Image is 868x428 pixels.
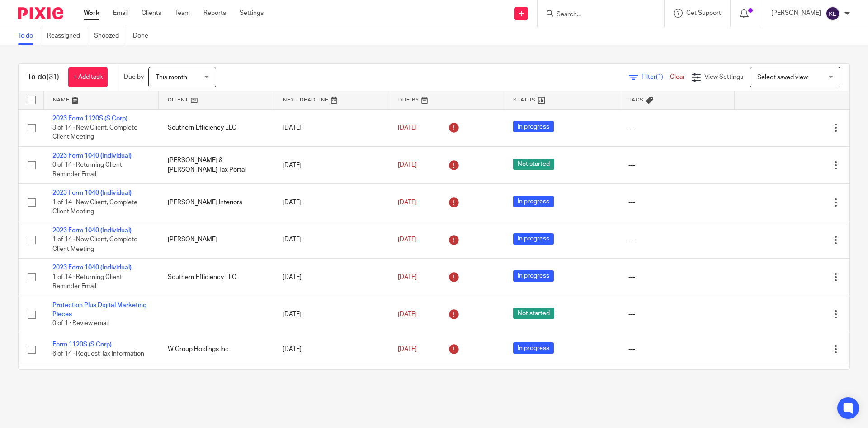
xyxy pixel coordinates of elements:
[628,198,726,207] div: ---
[52,115,127,122] a: 2023 Form 1120S (S Corp)
[159,146,274,183] td: [PERSON_NAME] & [PERSON_NAME] Tax Portal
[686,10,721,16] span: Get Support
[274,259,389,296] td: [DATE]
[52,162,122,178] span: 0 of 14 · Returning Client Reminder Email
[133,27,155,45] a: Done
[47,73,59,81] span: (31)
[52,125,137,140] span: 3 of 14 · New Client, Complete Client Meeting
[513,342,554,354] span: In progress
[159,109,274,146] td: Southern Efficiency LLC
[274,109,389,146] td: [DATE]
[398,236,417,243] span: [DATE]
[124,72,144,82] p: Due by
[52,264,132,271] a: 2023 Form 1040 (Individual)
[18,27,40,45] a: To do
[704,74,743,80] span: View Settings
[628,345,726,354] div: ---
[513,270,554,282] span: In progress
[771,9,821,18] p: [PERSON_NAME]
[47,27,87,45] a: Reassigned
[52,321,109,327] span: 0 of 1 · Review email
[28,72,59,82] h1: To do
[52,341,112,348] a: Form 1120S (S Corp)
[628,161,726,170] div: ---
[398,311,417,317] span: [DATE]
[52,236,137,252] span: 1 of 14 · New Client, Complete Client Meeting
[513,233,554,245] span: In progress
[52,190,132,196] a: 2023 Form 1040 (Individual)
[757,74,808,81] span: Select saved view
[274,184,389,221] td: [DATE]
[398,346,417,352] span: [DATE]
[203,9,226,18] a: Reports
[274,221,389,258] td: [DATE]
[398,125,417,131] span: [DATE]
[398,162,417,168] span: [DATE]
[628,310,726,319] div: ---
[628,97,644,102] span: Tags
[628,273,726,282] div: ---
[52,199,137,215] span: 1 of 14 · New Client, Complete Client Meeting
[642,74,670,80] span: Filter
[274,146,389,183] td: [DATE]
[513,196,554,207] span: In progress
[398,199,417,206] span: [DATE]
[159,259,274,296] td: Southern Efficiency LLC
[159,184,274,221] td: [PERSON_NAME] Interiors
[52,153,132,159] a: 2023 Form 1040 (Individual)
[159,221,274,258] td: [PERSON_NAME]
[175,9,190,18] a: Team
[398,274,417,280] span: [DATE]
[274,365,389,403] td: [DATE]
[628,235,726,244] div: ---
[113,9,128,18] a: Email
[513,308,554,319] span: Not started
[513,159,554,170] span: Not started
[52,351,144,357] span: 6 of 14 · Request Tax Information
[68,67,108,87] a: + Add task
[240,9,264,18] a: Settings
[274,296,389,333] td: [DATE]
[556,11,637,19] input: Search
[159,365,274,403] td: Medsearch Financial Inc DBA Alura Workforce Solutions
[52,227,132,234] a: 2023 Form 1040 (Individual)
[156,74,187,81] span: This month
[52,302,146,317] a: Protection Plus Digital Marketing Pieces
[274,333,389,365] td: [DATE]
[142,9,161,18] a: Clients
[670,74,685,80] a: Clear
[656,74,663,80] span: (1)
[159,333,274,365] td: W Group Holdings Inc
[84,9,99,18] a: Work
[513,121,554,132] span: In progress
[18,7,63,19] img: Pixie
[52,274,122,290] span: 1 of 14 · Returning Client Reminder Email
[826,6,840,21] img: svg%3E
[94,27,126,45] a: Snoozed
[628,123,726,132] div: ---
